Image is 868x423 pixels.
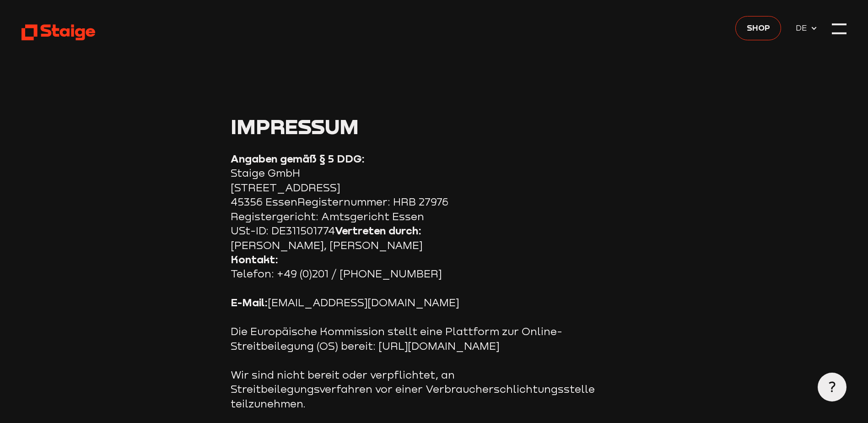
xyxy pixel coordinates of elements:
[747,21,770,34] span: Shop
[231,253,278,266] strong: Kontakt:
[335,224,421,237] strong: Vertreten durch:
[735,16,781,40] a: Shop
[796,22,810,34] span: DE
[231,368,597,411] p: Wir sind nicht bereit oder verpflichtet, an Streitbeilegungsverfahren vor einer Verbraucherschlic...
[231,152,365,165] strong: Angaben gemäß § 5 DDG:
[231,296,268,309] strong: E-Mail:
[231,295,597,309] p: [EMAIL_ADDRESS][DOMAIN_NAME]
[231,252,597,281] p: Telefon: +49 (0)201 / [PHONE_NUMBER]
[231,114,359,139] span: Impressum
[231,324,597,353] p: Die Europäische Kommission stellt eine Plattform zur Online-Streitbeilegung (OS) bereit: [URL][DO...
